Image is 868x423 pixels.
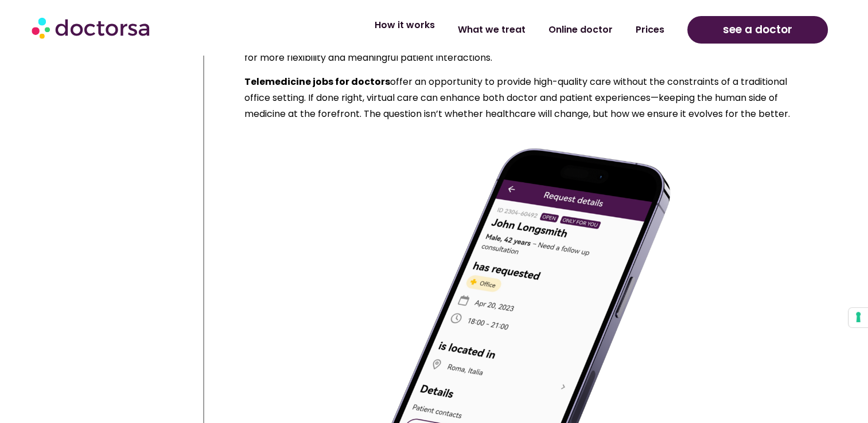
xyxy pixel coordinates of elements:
a: Prices [624,17,676,43]
strong: Telemedicine jobs for doctors [244,75,390,88]
a: Online doctor [537,17,624,43]
span: see a doctor [723,21,792,39]
a: How it works [363,12,446,38]
a: What we treat [446,17,537,43]
button: Your consent preferences for tracking technologies [848,308,868,327]
p: offer an opportunity to provide high-quality care without the constraints of a traditional office... [244,74,804,122]
a: see a doctor [687,16,828,44]
nav: Menu [229,17,676,43]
